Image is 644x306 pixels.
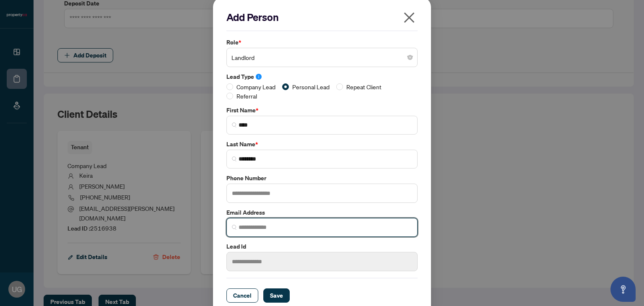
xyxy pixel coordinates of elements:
span: Repeat Client [343,82,385,91]
img: search_icon [232,156,237,161]
span: Referral [233,91,260,101]
label: Role [226,38,418,47]
label: Lead Type [226,72,418,81]
label: Email Address [226,208,418,217]
span: Save [270,289,283,302]
span: Personal Lead [289,82,333,91]
span: Cancel [233,289,252,302]
span: close [402,11,416,24]
button: Cancel [226,288,258,303]
label: Last Name [226,140,418,149]
span: info-circle [256,74,262,80]
label: Phone Number [226,174,418,183]
label: Lead Id [226,242,418,251]
span: Company Lead [233,82,279,91]
img: search_icon [232,225,237,230]
span: close-circle [408,55,413,60]
button: Open asap [610,277,636,302]
button: Save [263,288,290,303]
label: First Name [226,106,418,115]
h2: Add Person [226,10,418,24]
img: search_icon [232,122,237,127]
span: Landlord [231,49,413,65]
